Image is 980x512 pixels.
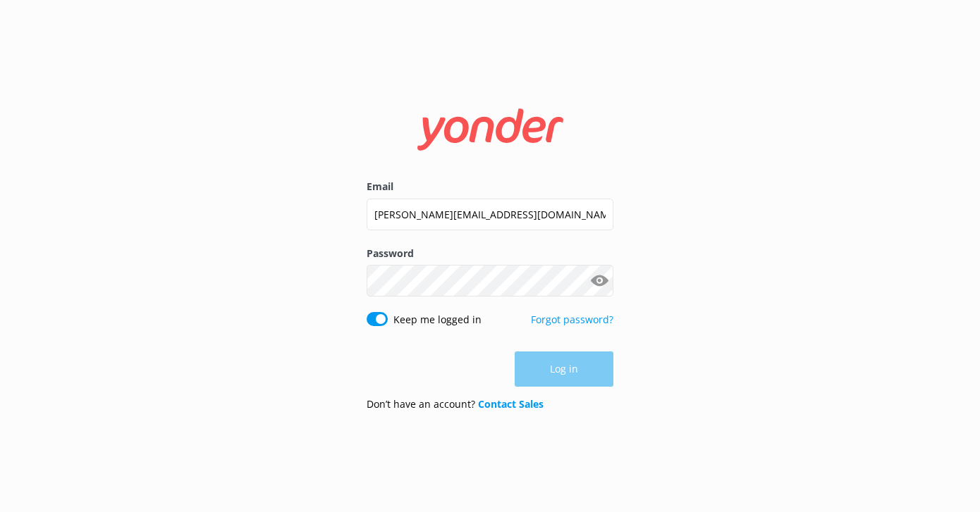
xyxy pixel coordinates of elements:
[367,179,613,194] label: Email
[367,199,613,230] input: user@emailaddress.com
[478,397,544,411] a: Contact Sales
[393,312,482,327] label: Keep me logged in
[367,246,613,261] label: Password
[531,313,613,326] a: Forgot password?
[585,267,613,295] button: Show password
[367,397,544,412] p: Don’t have an account?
